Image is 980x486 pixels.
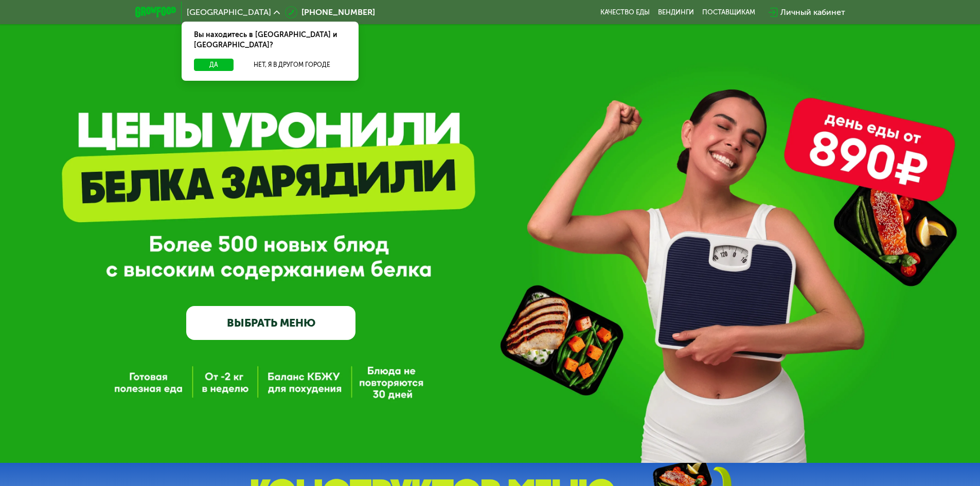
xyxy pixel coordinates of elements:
button: Да [194,59,234,71]
button: Нет, я в другом городе [238,59,346,71]
div: поставщикам [702,8,755,16]
div: Личный кабинет [780,6,845,19]
a: [PHONE_NUMBER] [285,6,375,19]
a: Вендинги [658,8,694,16]
div: Вы находитесь в [GEOGRAPHIC_DATA] и [GEOGRAPHIC_DATA]? [182,22,359,59]
a: Качество еды [600,8,650,16]
a: ВЫБРАТЬ МЕНЮ [186,306,355,340]
span: [GEOGRAPHIC_DATA] [187,8,271,16]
